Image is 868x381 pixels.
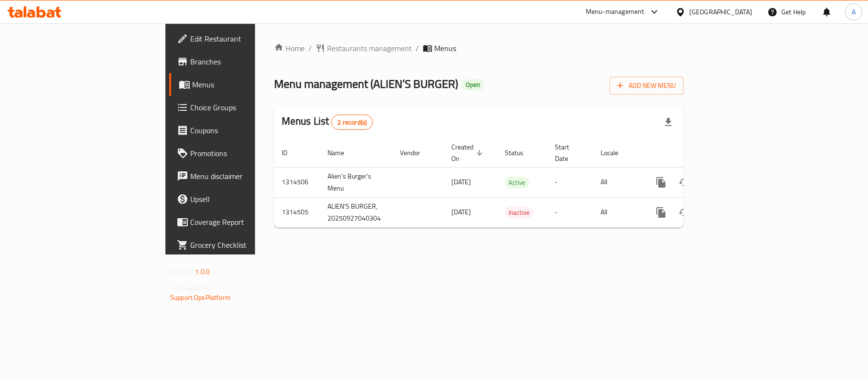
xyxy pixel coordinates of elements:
[190,33,303,44] span: Edit Restaurant
[170,282,214,294] span: Get support on:
[505,177,529,188] div: Active
[555,141,582,164] span: Start Date
[190,216,303,228] span: Coverage Report
[282,147,300,159] span: ID
[586,6,644,18] div: Menu-management
[650,171,673,194] button: more
[434,42,456,54] span: Menus
[195,265,210,278] span: 1.0.0
[327,147,357,159] span: Name
[170,265,194,278] span: Version:
[274,42,684,54] nav: breadcrumb
[673,201,695,224] button: Change Status
[331,115,373,130] div: Total records count
[601,147,631,159] span: Locale
[505,207,533,218] div: Inactive
[852,7,856,17] span: A
[451,206,471,218] span: [DATE]
[169,142,310,165] a: Promotions
[505,207,533,218] span: Inactive
[416,42,419,54] li: /
[190,170,303,182] span: Menu disclaimer
[505,177,529,188] span: Active
[274,138,749,228] table: enhanced table
[332,118,372,127] span: 2 record(s)
[547,167,593,197] td: -
[320,167,392,197] td: Alien’s Burger's Menu
[320,197,392,227] td: ALIEN’S BURGER, 20250927040304
[657,111,680,134] div: Export file
[593,197,642,227] td: All
[282,114,373,130] h2: Menus List
[169,165,310,188] a: Menu disclaimer
[451,141,486,164] span: Created On
[190,102,303,113] span: Choice Groups
[192,79,303,90] span: Menus
[610,77,684,95] button: Add New Menu
[673,171,695,194] button: Change Status
[547,197,593,227] td: -
[169,119,310,142] a: Coupons
[650,201,673,224] button: more
[642,138,749,168] th: Actions
[169,233,310,256] a: Grocery Checklist
[190,148,303,159] span: Promotions
[400,147,432,159] span: Vendor
[190,193,303,205] span: Upsell
[327,42,412,54] span: Restaurants management
[593,167,642,197] td: All
[190,125,303,136] span: Coupons
[190,239,303,251] span: Grocery Checklist
[462,79,484,91] div: Open
[689,7,752,17] div: [GEOGRAPHIC_DATA]
[316,42,412,54] a: Restaurants management
[169,96,310,119] a: Choice Groups
[190,56,303,67] span: Branches
[169,73,310,96] a: Menus
[169,211,310,233] a: Coverage Report
[274,73,458,95] span: Menu management ( ALIEN’S BURGER )
[617,80,676,92] span: Add New Menu
[451,176,471,188] span: [DATE]
[505,147,536,159] span: Status
[169,50,310,73] a: Branches
[462,81,484,89] span: Open
[169,188,310,211] a: Upsell
[170,291,231,304] a: Support.OpsPlatform
[169,27,310,50] a: Edit Restaurant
